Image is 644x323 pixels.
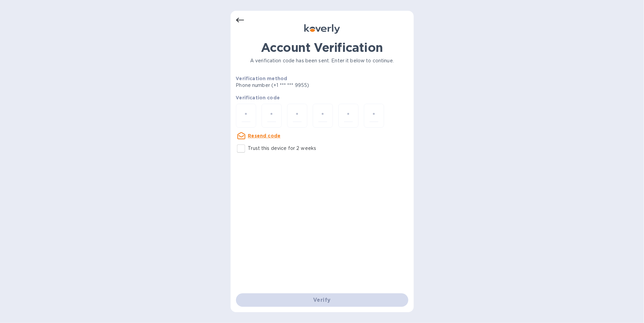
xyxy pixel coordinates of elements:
b: Verification method [236,76,287,81]
p: Verification code [236,94,408,101]
u: Resend code [248,133,281,138]
p: A verification code has been sent. Enter it below to continue. [236,57,408,64]
p: Phone number (+1 *** *** 9955) [236,82,361,89]
p: Trust this device for 2 weeks [248,145,316,152]
h1: Account Verification [236,40,408,55]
